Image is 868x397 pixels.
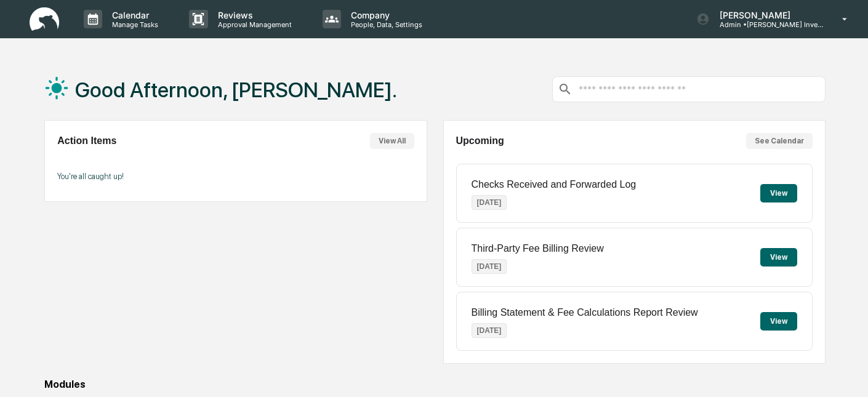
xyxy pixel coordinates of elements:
[710,20,824,29] p: Admin • [PERSON_NAME] Investment Advisory
[341,20,428,29] p: People, Data, Settings
[75,78,397,102] h1: Good Afternoon, [PERSON_NAME].
[472,179,637,190] p: Checks Received and Forwarded Log
[472,307,698,318] p: Billing Statement & Fee Calculations Report Review
[57,135,116,146] h2: Action Items
[472,323,507,338] p: [DATE]
[472,195,507,210] p: [DATE]
[57,172,414,181] p: You're all caught up!
[760,184,797,203] button: View
[760,248,797,267] button: View
[456,135,504,146] h2: Upcoming
[710,10,824,20] p: [PERSON_NAME]
[102,10,164,20] p: Calendar
[746,133,813,149] button: See Calendar
[760,312,797,331] button: View
[30,7,59,31] img: logo
[44,379,826,390] div: Modules
[370,133,414,149] button: View All
[208,10,298,20] p: Reviews
[341,10,428,20] p: Company
[102,20,164,29] p: Manage Tasks
[472,259,507,274] p: [DATE]
[472,243,604,254] p: Third-Party Fee Billing Review
[208,20,298,29] p: Approval Management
